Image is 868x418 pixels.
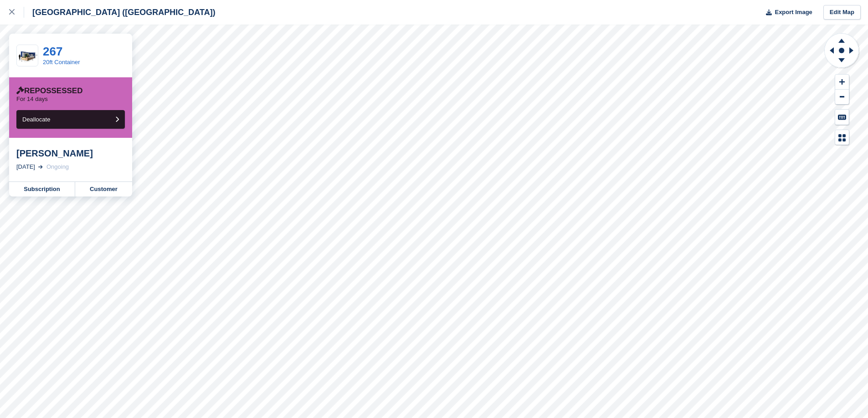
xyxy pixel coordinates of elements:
[835,110,849,125] button: Keyboard Shortcuts
[9,182,75,196] a: Subscription
[24,7,216,18] div: [GEOGRAPHIC_DATA] ([GEOGRAPHIC_DATA])
[775,8,812,17] span: Export Image
[16,110,125,129] button: Deallocate
[22,116,50,123] span: Deallocate
[16,86,83,96] div: Repossessed
[16,96,48,103] p: For 14 days
[75,182,132,196] a: Customer
[835,75,849,90] button: Zoom In
[16,162,35,171] div: [DATE]
[823,5,861,20] a: Edit Map
[835,90,849,105] button: Zoom Out
[16,148,125,159] div: [PERSON_NAME]
[43,45,62,58] a: 267
[46,162,69,171] div: Ongoing
[17,49,38,62] img: 20ft%20Pic.png
[835,130,849,145] button: Map Legend
[760,5,812,20] button: Export Image
[43,59,80,65] a: 20ft Container
[38,165,43,169] img: arrow-right-light-icn-cde0832a797a2874e46488d9cf13f60e5c3a73dbe684e267c42b8395dfbc2abf.svg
